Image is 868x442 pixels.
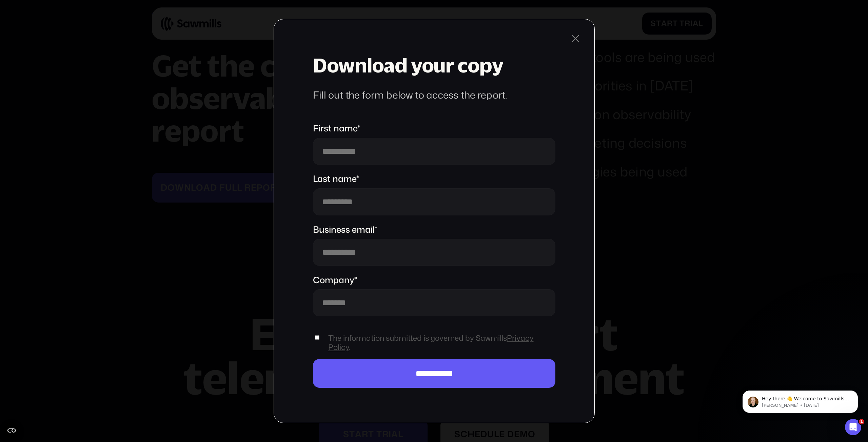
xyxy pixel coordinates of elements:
[313,54,555,76] h3: Download your copy
[3,422,20,439] button: Open CMP widget
[313,89,555,101] div: Fill out the form below to access the report.
[313,122,357,134] span: First name
[313,335,321,340] input: The information submitted is governed by SawmillsPrivacy Policy.
[313,274,354,286] span: Company
[313,172,356,185] span: Last name
[732,376,868,424] iframe: Intercom notifications message
[328,334,556,352] span: The information submitted is governed by Sawmills .
[845,419,861,435] iframe: Intercom live chat
[328,333,534,352] a: Privacy Policy
[859,419,864,424] span: 1
[313,223,375,235] span: Business email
